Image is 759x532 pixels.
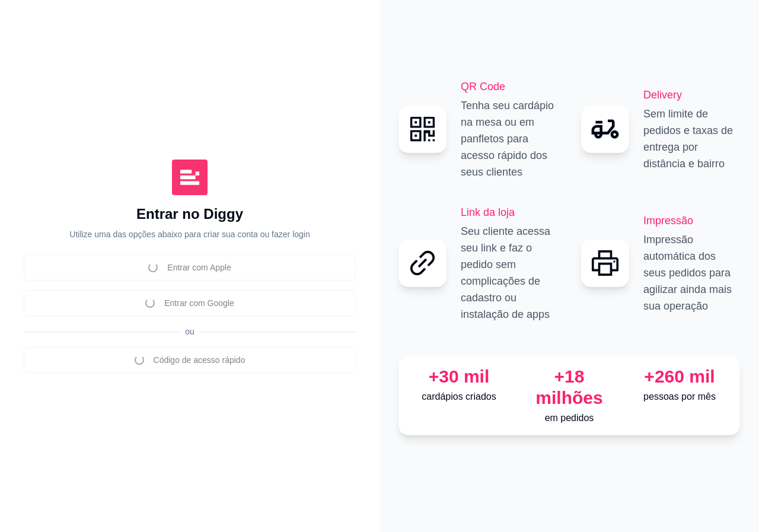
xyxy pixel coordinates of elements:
[643,231,740,314] p: Impressão automática dos seus pedidos para agilizar ainda mais sua operação
[643,106,740,172] p: Sem limite de pedidos e taxas de entrega por distância e bairro
[461,223,557,323] p: Seu cliente acessa seu link e faz o pedido sem complicações de cadastro ou instalação de apps
[409,366,509,387] div: +30 mil
[69,228,310,240] p: Utilize uma das opções abaixo para criar sua conta ou fazer login
[643,87,740,103] h2: Delivery
[519,411,620,425] p: em pedidos
[629,366,730,387] div: +260 mil
[643,212,740,229] h2: Impressão
[461,204,557,221] h2: Link da loja
[461,78,557,95] h2: QR Code
[136,205,243,224] h1: Entrar no Diggy
[172,160,208,195] img: Diggy
[629,390,730,404] p: pessoas por mês
[461,97,557,180] p: Tenha seu cardápio na mesa ou em panfletos para acesso rápido dos seus clientes
[409,390,509,404] p: cardápios criados
[519,366,620,409] div: +18 milhões
[180,327,199,336] span: ou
